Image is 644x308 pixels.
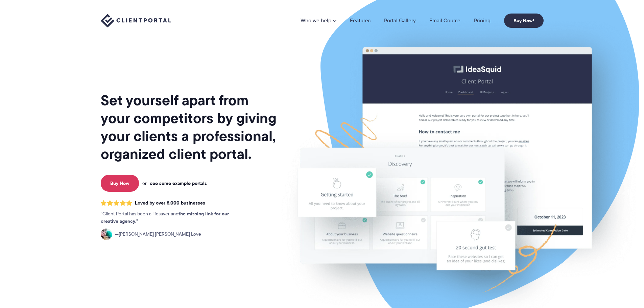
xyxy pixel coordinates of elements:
a: see some example portals [150,180,207,186]
p: Client Portal has been a lifesaver and . [101,210,243,225]
a: Who we help [301,18,336,23]
a: Email Course [429,18,460,23]
span: or [142,180,147,186]
a: Pricing [474,18,491,23]
span: Loved by over 8,000 businesses [135,200,205,206]
a: Features [350,18,371,23]
h1: Set yourself apart from your competitors by giving your clients a professional, organized client ... [101,91,278,163]
strong: the missing link for our creative agency [101,210,229,225]
a: Buy Now! [504,14,544,28]
a: Buy Now [101,175,139,192]
a: Portal Gallery [384,18,416,23]
span: [PERSON_NAME] [PERSON_NAME] Love [115,231,201,238]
